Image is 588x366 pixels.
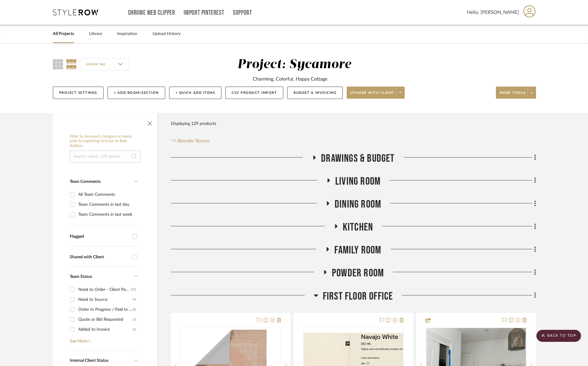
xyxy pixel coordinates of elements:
button: Share with client [347,87,405,99]
a: Chrome Web Clipper [128,10,175,15]
div: Need to Order - Client Payment Received [78,285,131,294]
a: All Projects [53,30,74,38]
input: Search within 129 results [70,151,140,163]
div: (8) [133,305,136,314]
span: More tools [500,91,526,100]
div: Team Comments in last week [78,210,136,219]
button: Project Settings [53,87,104,99]
span: Internal Client Status [70,358,108,363]
div: (2) [133,315,136,324]
div: All Team Comments [78,190,136,199]
div: Displaying 129 products [171,118,216,130]
a: Import Pinterest [184,10,224,15]
span: Team Status [70,275,92,279]
a: Support [233,10,252,15]
button: More tools [496,87,536,99]
span: Hello, [PERSON_NAME] [467,9,519,16]
a: Library [89,30,102,38]
span: Drawings & Budget [321,152,394,165]
div: Team Comments in last day [78,200,136,209]
button: Budget & Invoicing [287,87,343,99]
button: + Add Room/Section [108,87,165,99]
span: Dining Room [335,198,381,211]
scroll-to-top-button: BACK TO TOP [536,330,581,342]
div: Added to Invoice [78,325,133,334]
div: Flagged [70,234,129,239]
div: Order In Progress / Paid In Full w/ Freight, No Balance due [78,305,133,314]
span: Powder Room [332,267,384,280]
div: Quote or Bid Requested [78,315,133,324]
span: Kitchen [343,221,373,234]
button: CSV Product Import [225,87,283,99]
div: Shared with Client [70,255,129,260]
a: Upload History [153,30,181,38]
span: Family Room [334,244,381,257]
div: Need to Source [78,295,133,304]
div: (15) [131,285,136,294]
div: Charming, Colorful, Happy Cottage [253,75,327,83]
div: (1) [133,325,136,334]
h6: Filter by keyword, category or name prior to exporting to Excel or Bulk Actions [70,134,140,148]
span: Living Room [335,175,381,188]
a: Inspiration [117,30,137,38]
span: Team Comments [70,180,101,184]
span: First Floor Office [323,290,393,303]
div: (9) [133,295,136,304]
span: Share with client [350,91,394,100]
button: Reorder Rooms [171,137,210,145]
button: Close [144,116,156,128]
span: Reorder Rooms [178,137,210,145]
button: + Quick Add Items [169,87,222,99]
a: See More + [68,334,138,344]
div: Project: Sycamore [237,58,351,71]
